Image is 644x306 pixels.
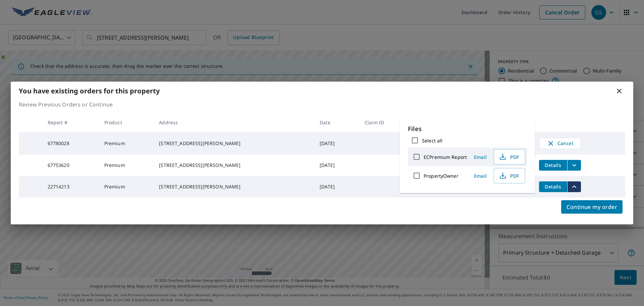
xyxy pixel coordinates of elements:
td: 67753620 [42,155,99,176]
td: [DATE] [314,155,359,176]
button: detailsBtn-67753620 [539,160,567,171]
button: detailsBtn-22714213 [539,181,567,192]
span: PDF [498,172,520,180]
th: Product [99,113,154,132]
p: Files [408,124,527,133]
div: [STREET_ADDRESS][PERSON_NAME] [159,183,309,190]
button: PDF [494,168,525,183]
td: 22714213 [42,176,99,198]
span: Details [543,183,563,190]
td: Premium [99,155,154,176]
th: Date [314,113,359,132]
p: Review Previous Orders or Continue [19,100,625,108]
td: 67780028 [42,132,99,155]
button: Email [470,171,491,181]
th: Address [154,113,314,132]
button: filesDropdownBtn-67753620 [567,160,581,171]
span: Continue my order [567,202,617,212]
span: Email [472,173,488,179]
span: Cancel [546,139,574,147]
span: Email [472,154,488,160]
b: You have existing orders for this property [19,86,160,95]
span: Details [543,162,563,168]
button: PDF [494,149,525,165]
th: Delivery [412,113,463,132]
label: ECPremium Report [424,154,467,160]
label: Select all [422,137,442,144]
div: [STREET_ADDRESS][PERSON_NAME] [159,162,309,169]
td: [DATE] [314,132,359,155]
button: filesDropdownBtn-22714213 [567,181,581,192]
button: Email [470,152,491,162]
th: Claim ID [359,113,412,132]
button: Continue my order [561,200,623,214]
td: [DATE] [314,176,359,198]
th: Report # [42,113,99,132]
td: Premium [99,132,154,155]
td: Premium [99,176,154,198]
th: Status [463,113,534,132]
div: [STREET_ADDRESS][PERSON_NAME] [159,140,309,147]
button: Cancel [539,138,581,149]
span: PDF [498,153,520,161]
label: PropertyOwner [424,173,459,179]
